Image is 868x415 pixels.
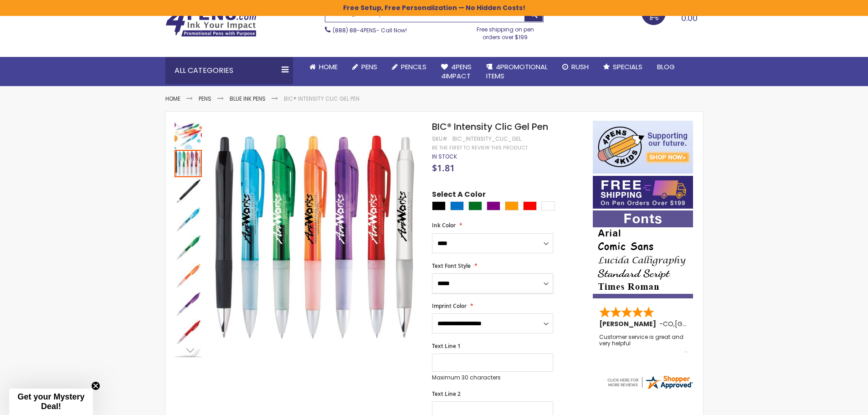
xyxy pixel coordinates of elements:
span: $1.81 [432,162,455,174]
img: BIC® Intensity Clic Gel Pen [175,291,202,318]
div: BIC® Intensity Clic Gel Pen [175,149,203,177]
div: Next [175,343,202,357]
span: Rush [571,62,589,72]
div: Green [468,201,482,210]
a: Blue ink Pens [230,95,266,102]
img: BIC® Intensity Clic Gel Pen [175,263,202,290]
span: Specials [613,62,642,72]
a: Pencils [385,57,434,77]
div: Get your Mystery Deal!Close teaser [9,389,93,415]
a: 4pens.com certificate URL [606,384,693,392]
img: BIC® Intensity Clic Gel Pen [212,134,420,342]
div: BIC® Intensity Clic Gel Pen [175,205,203,234]
span: 4Pens 4impact [441,62,472,81]
a: Specials [596,57,650,77]
span: Pens [361,62,377,72]
img: BIC® Intensity Clic Gel Pen [175,235,202,262]
img: BIC® Intensity Clic Gel Pen [175,206,202,234]
a: (888) 88-4PENS [333,26,376,34]
span: Ink Color [432,221,456,229]
li: BIC® Intensity Clic Gel Pen [284,95,360,102]
div: Availability [432,153,457,160]
a: 4PROMOTIONALITEMS [479,57,555,87]
img: BIC® Intensity Clic Gel Pen [175,319,202,347]
div: BIC® Intensity Clic Gel Pen [175,262,203,290]
span: Imprint Color [432,302,467,310]
p: Maximum 30 characters [432,374,553,381]
img: 4pens 4 kids [593,121,693,174]
div: BIC® Intensity Clic Gel Pen [175,177,203,205]
span: Get your Mystery Deal! [17,392,84,411]
span: Home [319,62,338,72]
div: Purple [487,201,500,210]
span: BIC® Intensity Clic Gel Pen [432,120,548,133]
img: font-personalization-examples [593,210,693,298]
div: Free shipping on pen orders over $199 [467,22,544,41]
span: - Call Now! [333,26,407,34]
span: CO [663,319,673,328]
a: 4Pens4impact [434,57,479,87]
span: Text Line 2 [432,390,461,398]
div: BIC® Intensity Clic Gel Pen [175,121,203,149]
a: Home [165,95,180,102]
div: All Categories [165,57,293,84]
span: - , [659,319,742,328]
a: Pens [345,57,385,77]
img: 4pens.com widget logo [606,374,693,390]
img: Free shipping on orders over $199 [593,176,693,209]
div: Black [432,201,446,210]
a: Home [302,57,345,77]
span: [GEOGRAPHIC_DATA] [675,319,742,328]
span: Text Line 1 [432,342,461,350]
strong: SKU [432,135,449,143]
a: Rush [555,57,596,77]
span: 4PROMOTIONAL ITEMS [486,62,548,81]
div: BIC® Intensity Clic Gel Pen [175,290,203,318]
div: BIC® Intensity Clic Gel Pen [175,318,203,347]
span: Text Font Style [432,262,471,270]
span: 0.00 [681,12,698,24]
a: Be the first to review this product [432,144,528,151]
a: Blog [650,57,682,77]
a: Pens [199,95,211,102]
div: BIC® Intensity Clic Gel Pen [175,234,203,262]
img: BIC® Intensity Clic Gel Pen [175,122,202,149]
div: Orange [505,201,519,210]
button: Close teaser [91,381,100,390]
img: 4Pens Custom Pens and Promotional Products [165,8,257,37]
span: In stock [432,153,457,160]
div: Customer service is great and very helpful [599,334,688,354]
div: Blue Light [450,201,464,210]
div: White [541,201,555,210]
span: Blog [657,62,675,72]
span: [PERSON_NAME] [599,319,659,328]
div: Red [523,201,537,210]
span: Select A Color [432,190,486,202]
span: Pencils [401,62,426,72]
div: bic_intensity_clic_gel [452,135,521,143]
img: BIC® Intensity Clic Gel Pen [175,178,202,205]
